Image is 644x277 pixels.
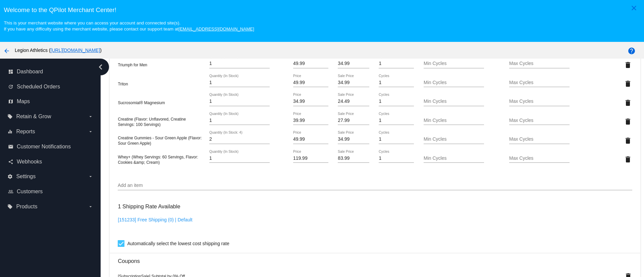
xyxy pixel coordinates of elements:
[4,20,254,31] small: This is your merchant website where you can access your account and connected site(s). If you hav...
[209,137,270,142] input: Quantity (In Stock: 4)
[118,82,128,86] span: Triton
[624,80,632,88] mat-icon: delete
[8,189,13,194] i: people_outline
[88,174,93,179] i: arrow_drop_down
[8,84,13,89] i: update
[209,118,270,123] input: Quantity (In Stock)
[17,98,30,105] span: Maps
[8,69,13,74] i: dashboard
[509,80,570,85] input: Max Cycles
[118,253,632,264] h3: Coupons
[16,204,37,210] span: Products
[209,156,270,161] input: Quantity (In Stock)
[630,4,638,12] mat-icon: close
[379,80,414,85] input: Cycles
[424,61,484,66] input: Min Cycles
[379,118,414,123] input: Cycles
[209,61,270,66] input: Quantity (In Stock)
[338,80,369,85] input: Sale Price
[118,117,186,127] span: Creatine (Flavor: Unflavored, Creatine Servings: 100 Servings)
[4,6,640,14] h3: Welcome to the QPilot Merchant Center!
[424,156,484,161] input: Min Cycles
[88,204,93,209] i: arrow_drop_down
[118,100,165,105] span: Sucrosomial® Magnesium
[509,118,570,123] input: Max Cycles
[51,48,100,53] a: [URL][DOMAIN_NAME]
[178,26,254,31] a: [EMAIL_ADDRESS][DOMAIN_NAME]
[509,156,570,161] input: Max Cycles
[624,137,632,145] mat-icon: delete
[293,99,328,104] input: Price
[379,137,414,142] input: Cycles
[17,189,43,195] span: Customers
[628,47,636,55] mat-icon: help
[118,136,202,146] span: Creatine Gummies - Sour Green Apple (Flavor: Sour Green Apple)
[8,186,93,197] a: people_outline Customers
[95,62,106,72] i: chevron_left
[293,156,328,161] input: Price
[509,99,570,104] input: Max Cycles
[118,183,632,188] input: Add an item
[209,80,270,85] input: Quantity (In Stock)
[424,99,484,104] input: Min Cycles
[338,156,369,161] input: Sale Price
[16,129,35,135] span: Reports
[338,61,369,66] input: Sale Price
[8,66,93,77] a: dashboard Dashboard
[88,114,93,119] i: arrow_drop_down
[338,137,369,142] input: Sale Price
[293,80,328,85] input: Price
[379,61,414,66] input: Cycles
[8,99,13,104] i: map
[293,118,328,123] input: Price
[509,61,570,66] input: Max Cycles
[8,156,93,167] a: share Webhooks
[509,137,570,142] input: Max Cycles
[379,156,414,161] input: Cycles
[127,239,229,248] span: Automatically select the lowest cost shipping rate
[8,96,93,107] a: map Maps
[7,204,13,209] i: local_offer
[624,155,632,163] mat-icon: delete
[8,81,93,92] a: update Scheduled Orders
[118,199,180,214] h3: 1 Shipping Rate Available
[338,118,369,123] input: Sale Price
[424,137,484,142] input: Min Cycles
[624,99,632,107] mat-icon: delete
[16,174,36,180] span: Settings
[293,61,328,66] input: Price
[17,84,60,90] span: Scheduled Orders
[8,159,13,164] i: share
[624,118,632,126] mat-icon: delete
[424,80,484,85] input: Min Cycles
[3,47,11,55] mat-icon: arrow_back
[7,114,13,119] i: local_offer
[17,69,43,75] span: Dashboard
[209,99,270,104] input: Quantity (In Stock)
[17,159,42,165] span: Webhooks
[293,137,328,142] input: Price
[118,63,147,67] span: Triumph for Men
[88,129,93,134] i: arrow_drop_down
[379,99,414,104] input: Cycles
[338,99,369,104] input: Sale Price
[118,217,192,222] a: [151233] Free Shipping (0) | Default
[8,141,93,152] a: email Customer Notifications
[15,48,102,53] span: Legion Athletics ( )
[624,61,632,69] mat-icon: delete
[16,114,51,120] span: Retain & Grow
[8,144,13,149] i: email
[7,174,13,179] i: settings
[7,129,13,134] i: equalizer
[424,118,484,123] input: Min Cycles
[17,144,71,150] span: Customer Notifications
[118,155,198,165] span: Whey+ (Whey Servings: 60 Servings, Flavor: Cookies &amp; Cream)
